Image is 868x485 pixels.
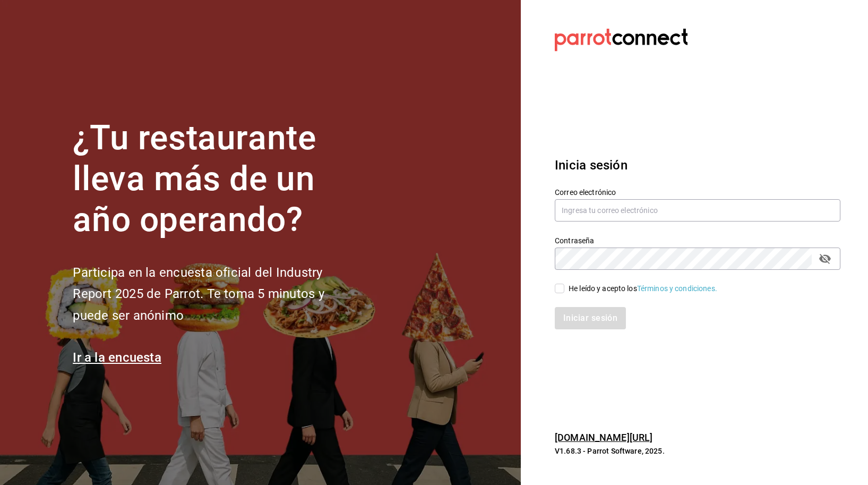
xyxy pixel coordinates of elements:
[73,262,359,327] h2: Participa en la encuesta oficial del Industry Report 2025 de Parrot. Te toma 5 minutos y puede se...
[569,283,717,294] div: He leído y acepto los
[816,250,834,268] button: passwordField
[555,446,840,456] p: V1.68.3 - Parrot Software, 2025.
[555,199,840,222] input: Ingresa tu correo electrónico
[555,237,840,244] label: Contraseña
[555,189,840,196] label: Correo electrónico
[555,432,652,443] a: [DOMAIN_NAME][URL]
[73,118,359,240] h1: ¿Tu restaurante lleva más de un año operando?
[73,350,161,365] a: Ir a la encuesta
[637,284,717,293] a: Términos y condiciones.
[555,156,840,175] h3: Inicia sesión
